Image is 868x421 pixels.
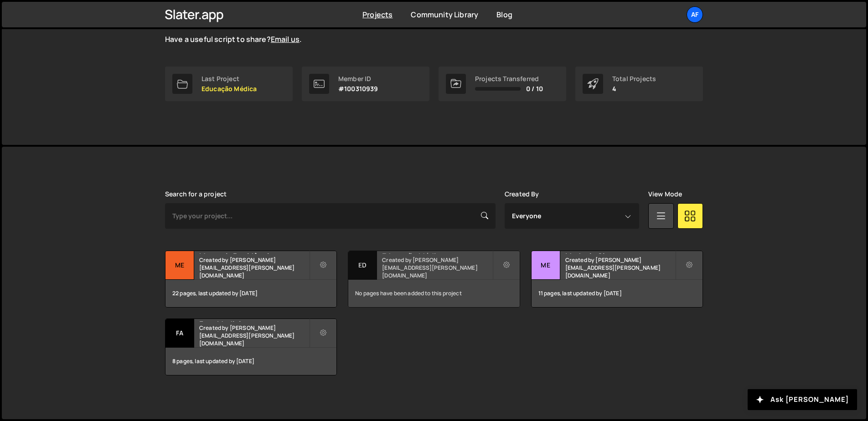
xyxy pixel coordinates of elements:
[565,256,675,279] small: Created by [PERSON_NAME][EMAIL_ADDRESS][PERSON_NAME][DOMAIN_NAME]
[199,319,309,322] h2: Faça Medicina
[165,251,194,280] div: Me
[201,85,257,92] p: Educação Médica
[348,251,377,280] div: Ed
[165,67,293,101] a: Last Project Educação Médica
[271,34,300,44] a: Email us
[532,251,560,280] div: Me
[165,348,336,375] div: 8 pages, last updated by [DATE]
[165,318,337,375] a: Fa Faça Medicina Created by [PERSON_NAME][EMAIL_ADDRESS][PERSON_NAME][DOMAIN_NAME] 8 pages, last ...
[199,324,309,347] small: Created by [PERSON_NAME][EMAIL_ADDRESS][PERSON_NAME][DOMAIN_NAME]
[165,280,336,307] div: 22 pages, last updated by [DATE]
[612,75,656,82] div: Total Projects
[348,251,520,308] a: Ed Educação Médica Created by [PERSON_NAME][EMAIL_ADDRESS][PERSON_NAME][DOMAIN_NAME] No pages hav...
[382,256,492,279] small: Created by [PERSON_NAME][EMAIL_ADDRESS][PERSON_NAME][DOMAIN_NAME]
[475,75,543,82] div: Projects Transferred
[532,280,703,307] div: 11 pages, last updated by [DATE]
[199,251,309,254] h2: Mentoria Residência
[201,75,257,82] div: Last Project
[382,251,492,254] h2: Educação Médica
[505,190,539,198] label: Created By
[411,10,478,20] a: Community Library
[531,251,703,308] a: Me Medcel - Site Created by [PERSON_NAME][EMAIL_ADDRESS][PERSON_NAME][DOMAIN_NAME] 11 pages, last...
[565,251,675,254] h2: Medcel - Site
[338,75,378,82] div: Member ID
[648,190,682,198] label: View Mode
[612,85,656,92] p: 4
[687,6,703,23] a: Af
[165,203,496,229] input: Type your project...
[199,256,309,279] small: Created by [PERSON_NAME][EMAIL_ADDRESS][PERSON_NAME][DOMAIN_NAME]
[748,389,857,410] button: Ask [PERSON_NAME]
[165,190,227,198] label: Search for a project
[526,85,543,92] span: 0 / 10
[362,10,393,20] a: Projects
[348,280,519,307] div: No pages have been added to this project
[338,85,378,92] p: #100310939
[165,319,194,348] div: Fa
[165,251,337,308] a: Me Mentoria Residência Created by [PERSON_NAME][EMAIL_ADDRESS][PERSON_NAME][DOMAIN_NAME] 22 pages...
[496,10,512,20] a: Blog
